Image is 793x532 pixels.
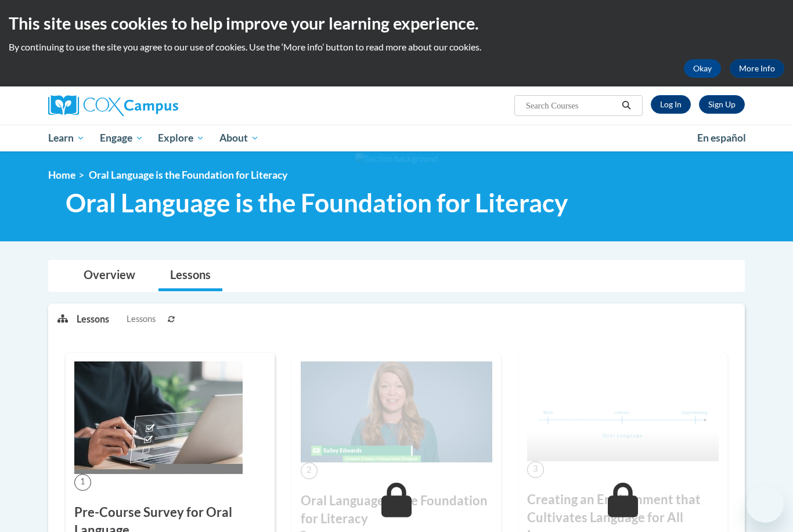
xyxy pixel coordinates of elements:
[355,153,438,165] img: Section background
[301,462,318,479] span: 2
[48,169,75,181] a: Home
[747,486,784,523] iframe: Button to launch messaging window
[684,59,721,78] button: Okay
[527,361,719,461] img: Course Image
[92,125,151,151] a: Engage
[74,474,91,491] span: 1
[89,169,287,181] span: Oral Language is the Foundation for Literacy
[77,313,109,325] p: Lessons
[158,131,204,145] span: Explore
[48,95,269,116] a: Cox Campus
[9,12,784,35] h2: This site uses cookies to help improve your learning experience.
[697,132,746,144] span: En español
[150,125,212,151] a: Explore
[301,492,492,528] h3: Oral Language is the Foundation for Literacy
[651,95,691,114] a: Log In
[212,125,266,151] a: About
[41,125,92,151] a: Learn
[31,125,762,151] div: Main menu
[100,131,143,145] span: Engage
[72,260,147,291] a: Overview
[690,126,754,150] a: En español
[158,260,222,291] a: Lessons
[48,131,85,145] span: Learn
[219,131,259,145] span: About
[525,99,618,113] input: Search Courses
[127,313,156,325] span: Lessons
[48,95,178,116] img: Cox Campus
[9,41,784,53] p: By continuing to use the site you agree to our use of cookies. Use the ‘More info’ button to read...
[618,99,635,113] button: Search
[74,361,243,474] img: Course Image
[527,461,544,478] span: 3
[699,95,745,114] a: Register
[301,361,492,462] img: Course Image
[66,187,568,218] span: Oral Language is the Foundation for Literacy
[730,59,784,78] a: More Info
